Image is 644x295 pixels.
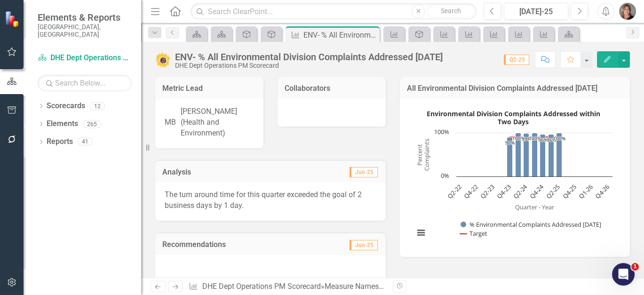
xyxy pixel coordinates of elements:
[414,226,428,239] button: View chart menu, Environmental Division Complaints Addressed within Two Days
[593,183,611,200] text: Q4-26
[427,5,474,18] button: Search
[494,183,512,200] text: Q4-23
[175,62,443,69] div: DHE Dept Operations PM Scorecard
[165,117,176,128] div: MB
[612,263,635,286] iframe: Intercom live chat
[441,171,449,180] text: 0%
[527,182,545,200] text: Q4-24
[631,263,639,271] span: 1
[78,138,93,146] div: 41
[461,221,609,229] button: Show % Environmental Complaints Addressed in 2 Days
[202,282,321,291] a: DHE Dept Operations PM Scorecard
[191,3,477,20] input: Search ClearPoint...
[547,136,556,143] text: 96%
[548,135,554,177] path: Q1-25, 96.22641509. % Environmental Complaints Addressed in 2 Days.
[460,230,487,238] button: Show Target
[162,240,310,249] h3: Recommendations
[189,281,385,292] div: » »
[515,133,521,177] path: Q1-24, 100. % Environmental Complaints Addressed in 2 Days.
[556,133,562,177] path: Q2-25, 100. % Environmental Complaints Addressed in 2 Days.
[175,52,443,62] div: ENV- % All Environmental Division Complaints Addressed [DATE]
[544,183,561,200] text: Q2-25
[511,182,529,200] text: Q2-24
[181,106,254,139] div: [PERSON_NAME] (Health and Environment)
[532,133,537,177] path: Q3-24, 100. % Environmental Complaints Addressed in 2 Days.
[415,139,430,171] text: Percent Complaints
[523,134,529,177] path: Q2-24, 98.92473118. % Environmental Complaints Addressed in 2 Days.
[47,101,85,112] a: Scorecards
[90,102,105,110] div: 12
[619,3,636,20] img: Debra Kellison
[507,6,565,17] div: [DATE]-25
[165,190,376,211] p: The turn around time for this quarter exceeded the goal of 2 business days by 1 day.
[5,10,21,27] img: ClearPoint Strategy
[83,120,101,128] div: 265
[540,135,545,177] path: Q4-24, 96.36363636. % Environmental Complaints Addressed in 2 Days.
[538,136,548,143] text: 96%
[407,84,623,93] h3: All Environmental Division Complaints Addressed [DATE]
[162,84,256,93] h3: Metric Lead
[350,167,378,177] span: Jun-25
[47,136,73,147] a: Reports
[505,139,515,146] text: 90%
[38,53,132,64] a: DHE Dept Operations PM Scorecard
[577,183,594,200] text: Q1-26
[478,183,495,200] text: Q2-23
[162,168,270,176] h3: Analysis
[469,220,601,229] text: % Environmental Complaints Addressed [DATE]
[155,52,170,67] img: Exceeded
[504,55,529,65] span: Q2-25
[560,183,578,200] text: Q4-25
[47,119,78,129] a: Elements
[460,133,609,177] g: % Environmental Complaints Addressed in 2 Days, series 1 of 2. Bar series with 19 bars.
[285,84,379,93] h3: Collaborators
[504,3,568,20] button: [DATE]-25
[434,128,449,136] text: 100%
[409,106,621,247] div: Environmental Division Complaints Addressed within Two Days. Highcharts interactive chart.
[529,135,541,142] text: 100%
[38,12,132,23] span: Elements & Reports
[325,282,384,291] a: Measure Names
[522,136,531,142] text: 99%
[426,109,600,126] text: Environmental Division Complaints Addressed within Two Days
[350,240,378,250] span: Jun-25
[507,137,512,177] path: Q4-23, 90. % Environmental Complaints Addressed in 2 Days.
[409,106,617,247] svg: Interactive chart
[441,7,461,15] span: Search
[515,203,554,211] text: Quarter - Year
[303,29,377,41] div: ENV- % All Environmental Division Complaints Addressed [DATE]
[445,183,462,200] text: Q2-22
[469,229,487,238] text: Target
[461,183,479,200] text: Q4-22
[553,135,565,142] text: 100%
[38,75,132,91] input: Search Below...
[38,23,132,39] small: [GEOGRAPHIC_DATA], [GEOGRAPHIC_DATA]
[512,135,525,142] text: 100%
